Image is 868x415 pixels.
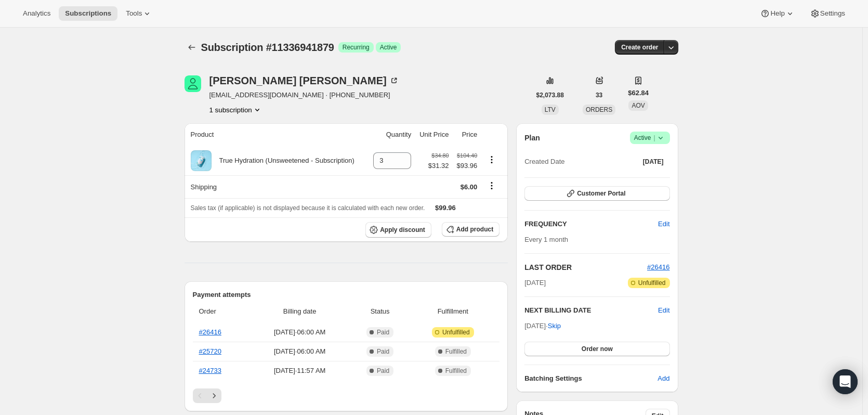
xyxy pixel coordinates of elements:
h2: LAST ORDER [524,262,647,273]
h2: Plan [524,133,540,143]
h2: NEXT BILLING DATE [524,305,658,316]
span: Skip [548,321,561,331]
span: [DATE] · 06:00 AM [252,346,348,357]
h2: FREQUENCY [524,219,658,229]
span: $99.96 [435,204,456,212]
span: Paid [377,367,389,375]
span: Settings [820,9,845,18]
button: Apply discount [365,222,431,238]
span: Order now [582,345,613,353]
small: $34.80 [431,152,449,159]
span: LTV [545,106,556,113]
span: Paid [377,328,389,336]
span: Edit [658,219,669,229]
span: AOV [632,102,645,109]
span: ORDERS [586,106,612,113]
button: Add [651,370,676,387]
button: Tools [120,6,159,21]
button: Create order [615,40,664,55]
span: Fulfilled [445,367,467,375]
span: Help [770,9,784,18]
span: Customer Portal [577,189,625,198]
button: Edit [652,216,676,232]
th: Order [193,300,249,323]
h2: Payment attempts [193,290,500,300]
button: Subscriptions [185,40,199,55]
button: 33 [589,88,609,102]
span: Create order [621,43,658,51]
th: Quantity [367,123,414,146]
span: $93.96 [455,161,477,171]
span: Fulfillment [412,306,493,317]
span: Analytics [23,9,50,18]
span: Apply discount [380,226,425,234]
button: Add product [442,222,499,237]
button: Skip [542,318,567,334]
th: Product [185,123,368,146]
button: [DATE] [637,154,670,169]
img: product img [191,150,212,171]
span: [DATE] [643,158,664,166]
button: Next [207,388,221,403]
span: $2,073.88 [536,91,564,99]
button: Analytics [17,6,57,21]
span: Subscription #11336941879 [201,42,334,53]
div: Open Intercom Messenger [833,369,858,394]
a: #25720 [199,347,221,355]
button: $2,073.88 [530,88,570,102]
span: Status [354,306,406,317]
span: Add product [456,225,493,234]
div: [PERSON_NAME] [PERSON_NAME] [209,75,399,86]
th: Price [452,123,480,146]
a: #26416 [647,263,669,271]
th: Shipping [185,175,368,198]
span: Subscriptions [65,9,111,18]
button: Subscriptions [59,6,117,21]
button: Settings [804,6,851,21]
small: $104.40 [457,152,477,159]
span: Created Date [524,157,564,167]
span: 33 [596,91,602,99]
span: $6.00 [461,183,478,191]
a: #26416 [199,328,221,336]
button: Edit [658,305,669,316]
nav: Pagination [193,388,500,403]
button: Product actions [483,154,500,165]
span: Every 1 month [524,236,568,243]
span: [EMAIL_ADDRESS][DOMAIN_NAME] · [PHONE_NUMBER] [209,90,399,100]
span: Lois Brooks [185,75,201,92]
button: Customer Portal [524,186,669,201]
h6: Batching Settings [524,373,657,384]
button: Product actions [209,105,262,115]
button: #26416 [647,262,669,273]
div: True Hydration (Unsweetened - Subscription) [212,155,354,166]
span: Billing date [252,306,348,317]
span: | [653,134,655,142]
span: [DATE] [524,278,546,288]
th: Unit Price [414,123,452,146]
button: Order now [524,342,669,356]
a: #24733 [199,367,221,374]
span: Fulfilled [445,347,467,356]
span: Sales tax (if applicable) is not displayed because it is calculated with each new order. [191,204,425,212]
span: Paid [377,347,389,356]
span: Add [657,373,669,384]
span: Tools [126,9,142,18]
span: Unfulfilled [638,279,666,287]
span: Active [380,43,397,51]
span: $62.84 [628,88,649,98]
span: Recurring [343,43,370,51]
span: [DATE] · 06:00 AM [252,327,348,338]
span: $31.32 [428,161,449,171]
span: Unfulfilled [442,328,470,336]
span: [DATE] · 11:57 AM [252,366,348,376]
span: Active [634,133,666,143]
button: Help [754,6,801,21]
button: Shipping actions [483,180,500,191]
span: [DATE] · [524,322,561,330]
